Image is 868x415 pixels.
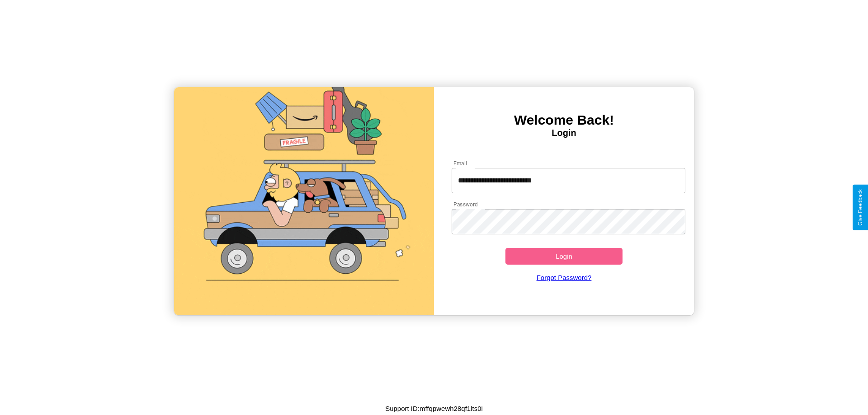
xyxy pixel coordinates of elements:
[857,189,863,226] div: Give Feedback
[453,201,477,208] label: Password
[434,112,694,128] h3: Welcome Back!
[447,265,681,290] a: Forgot Password?
[174,87,434,315] img: gif
[434,128,694,138] h4: Login
[453,159,467,167] label: Email
[505,248,623,265] button: Login
[385,402,483,415] p: Support ID: mffqpwewh28qf1lts0i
